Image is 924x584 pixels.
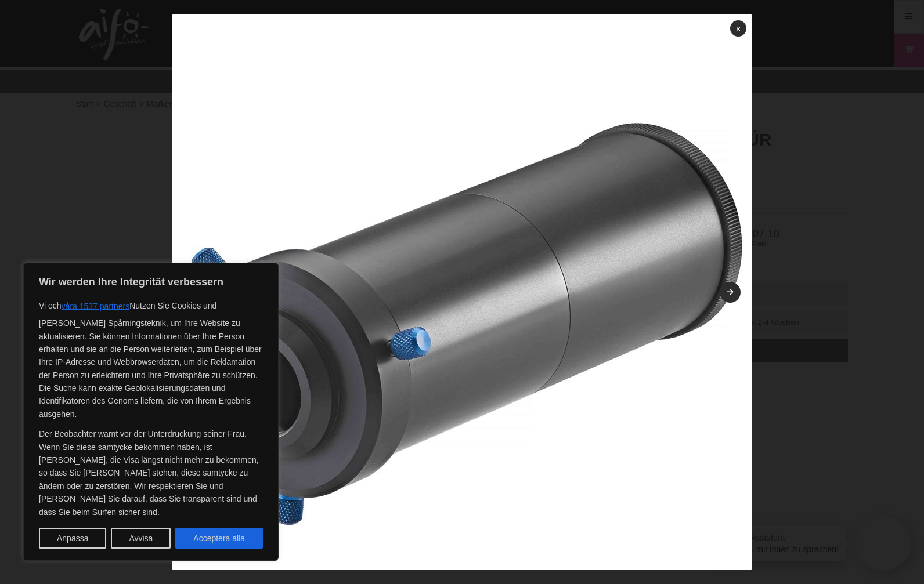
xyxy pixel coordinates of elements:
[39,429,259,516] font: Der Beobachter warnt vor der Unterdrückung seiner Frau. Wenn Sie diese samtycke bekommen haben, i...
[23,263,279,561] div: Wir werden Ihre Integrität verbessern
[39,276,223,288] font: Wir werden Ihre Integrität verbessern
[175,528,263,549] button: Acceptera alla
[39,528,106,549] button: Anpassa
[39,301,62,310] font: Vi och
[62,302,130,311] font: våra 1537 partners
[57,534,88,543] font: Anpassa
[62,296,130,317] button: våra 1537 partners
[129,534,153,543] font: Avvisa
[193,534,245,543] font: Acceptera alla
[39,301,262,419] font: Nutzen Sie Cookies und [PERSON_NAME] Spårningsteknik, um Ihre Website zu aktualisieren. Sie könne...
[111,528,171,549] button: Avvisa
